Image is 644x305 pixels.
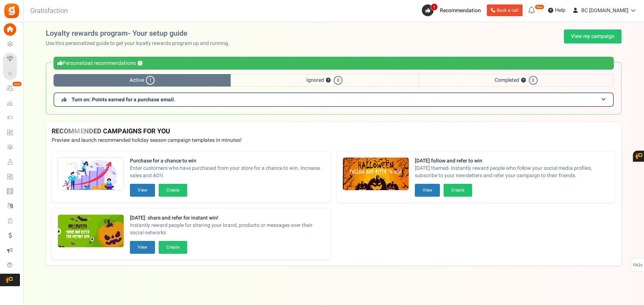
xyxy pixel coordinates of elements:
img: Recommended Campaigns [58,158,124,191]
p: Use this personalized guide to get your loyalty rewards program up and running. [46,40,235,47]
button: ? [138,61,142,66]
span: Turn on: Points earned for a purchase email. [72,96,175,104]
strong: [DATE] follow and refer to win [415,157,610,165]
strong: [DATE]: share and refer for instant win! [130,214,325,222]
button: ? [521,78,526,83]
img: Gratisfaction [3,3,20,19]
span: 0 [529,76,538,85]
img: Recommended Campaigns [58,215,124,248]
span: FAQs [633,258,643,272]
a: 1 Recommendation [422,4,484,16]
span: BC [DOMAIN_NAME] [581,7,628,14]
span: Help [553,7,565,14]
strong: Purchase for a chance to win [130,157,325,165]
button: Create [444,184,472,197]
span: Active [54,74,231,87]
em: New [12,81,22,87]
span: Recommendation [440,7,481,14]
span: 0 [334,76,342,85]
span: Completed [419,74,614,87]
em: New [535,4,544,10]
a: View my campaign [564,29,621,43]
button: Create [159,184,187,197]
button: View [130,184,155,197]
button: ? [326,78,331,83]
span: 1 [146,76,155,85]
button: View [415,184,440,197]
h3: Gratisfaction [22,4,76,18]
a: Book a call [487,4,523,16]
button: Create [159,241,187,254]
a: Help [545,4,568,16]
a: New [3,82,20,95]
h2: Loyalty rewards program- Your setup guide [46,29,235,38]
img: Recommended Campaigns [343,158,409,191]
button: View [130,241,155,254]
span: Enter customers who have purchased from your store for a chance to win. Increase sales and AOV. [130,165,325,179]
h4: RECOMMENDED CAMPAIGNS FOR YOU [52,128,616,135]
p: Preview and launch recommended holiday season campaign templates in minutes! [52,137,616,144]
span: Ignored [231,74,418,87]
span: 1 [431,3,438,11]
span: Instantly reward people for sharing your brand, products or messages over their social networks [130,222,325,236]
div: Personalized recommendations [54,57,614,70]
span: [DATE] themed- Instantly reward people who follow your social media profiles, subscribe to your n... [415,165,610,179]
